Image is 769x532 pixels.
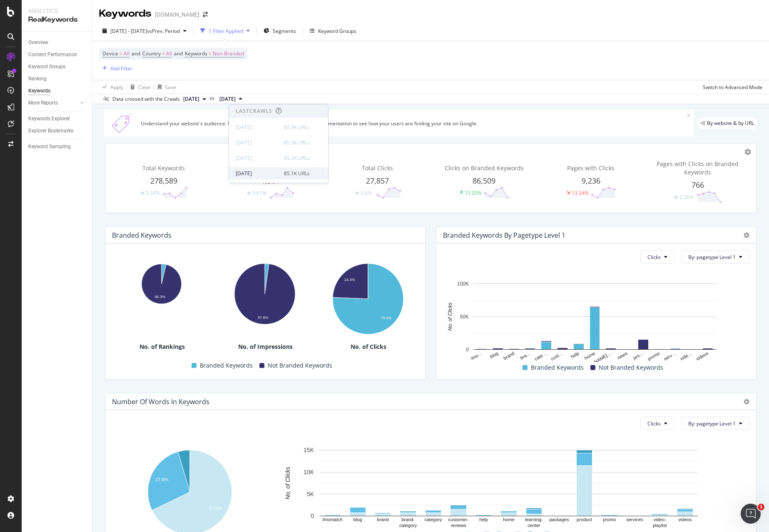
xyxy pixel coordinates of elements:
div: [DATE] [236,154,279,162]
div: 85.2K URLs [284,154,310,162]
text: 50K [460,314,468,320]
text: home [503,517,515,522]
span: 2025 Aug. 26th [219,95,236,103]
button: Clicks [640,250,674,264]
div: Ranking [28,75,47,83]
span: By: pagetype Level 1 [688,420,736,427]
span: vs Prev. Period [147,27,180,35]
button: By: pagetype Level 1 [681,250,749,264]
span: = [162,50,165,57]
div: Content Performance [28,50,77,59]
text: 67.8% [209,506,222,511]
div: No. of Impressions [215,343,315,351]
a: Keyword Sampling [28,142,86,151]
div: 0.61% [252,189,266,196]
button: By: pagetype Level 1 [681,417,749,430]
span: Not Branded Keywords [599,363,663,373]
span: Non-Branded [213,48,244,60]
svg: A chart. [215,259,314,327]
span: Clicks [647,254,661,261]
div: Add Filter [110,65,132,72]
text: packages [549,517,569,522]
text: blog [353,517,362,522]
div: legacy label [697,117,757,129]
div: RealKeywords [28,15,85,25]
div: Keywords [99,7,152,21]
div: A chart. [443,279,747,362]
text: 10K [304,469,314,475]
div: Switch to Advanced Mode [703,84,762,91]
div: Last Crawls [236,107,272,114]
div: Apply [110,84,123,91]
text: help [570,351,580,360]
div: Data crossed with the Crawls [112,95,180,103]
text: brand [377,517,388,522]
text: No. of Clicks [284,467,291,500]
span: Keywords [185,50,207,57]
div: Keyword Groups [28,62,65,71]
button: Save [154,80,176,94]
span: Branded Keywords [531,363,584,373]
div: [DATE] [236,170,279,177]
text: 0 [466,347,469,353]
text: 24.4% [344,278,355,282]
button: Switch to Advanced Mode [699,80,762,94]
span: 86,509 [473,176,495,186]
span: Clicks [647,420,661,427]
span: and [132,50,140,57]
text: learning- [525,517,543,522]
a: Explorer Bookmarks [28,127,86,135]
span: Total Clicks [362,164,393,172]
span: Clicks on Branded Keywords [445,164,524,172]
div: Clear [138,84,151,91]
div: 85.1K URLs [284,170,310,177]
text: 27.6% [155,477,168,482]
img: Equal [247,192,251,194]
a: Keyword Groups [28,62,86,71]
div: [DOMAIN_NAME] [155,10,199,19]
div: Keyword Groups [318,27,356,35]
div: Overview [28,38,48,47]
a: Ranking [28,75,86,83]
button: [DATE] [216,94,246,104]
text: services [626,517,643,522]
text: 75.6% [381,316,392,320]
text: center [528,523,540,528]
div: Save [165,84,176,91]
div: Keywords [28,87,50,95]
span: 27,857 [366,176,389,186]
div: More Reports [28,99,58,107]
text: 15K [304,447,314,454]
div: 3.6% [361,189,372,196]
button: Clicks [640,417,674,430]
div: 2.26% [679,194,694,201]
span: Total Keywords [142,164,185,172]
div: Number Of Words In Keywords [112,398,209,406]
div: Branded Keywords [112,231,172,239]
text: home [583,351,596,361]
text: 0 [311,513,314,520]
a: Keywords [28,87,86,95]
button: [DATE] [180,94,209,104]
div: 15.05% [465,189,482,196]
text: reviews [450,523,466,528]
a: More Reports [28,99,78,107]
div: Understand your website's audience. Use brand/non-brand break downs and segmentation to see how y... [141,120,687,127]
div: 13.34% [572,189,589,196]
div: arrow-right-arrow-left [203,12,208,17]
span: By website & by URL [707,121,754,126]
text: category [424,517,442,522]
span: Segments [273,27,296,35]
text: category [399,523,417,528]
span: 766 [692,180,704,190]
span: 1 [758,504,764,510]
text: 5K [307,491,314,497]
div: Keyword Sampling [28,142,71,151]
button: Segments [260,24,299,37]
div: [DATE] [236,124,279,131]
span: [DATE] - [DATE] [110,27,147,35]
text: videos [695,351,709,362]
span: = [119,50,122,57]
span: All [166,48,172,60]
div: 85.5K URLs [284,124,310,131]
